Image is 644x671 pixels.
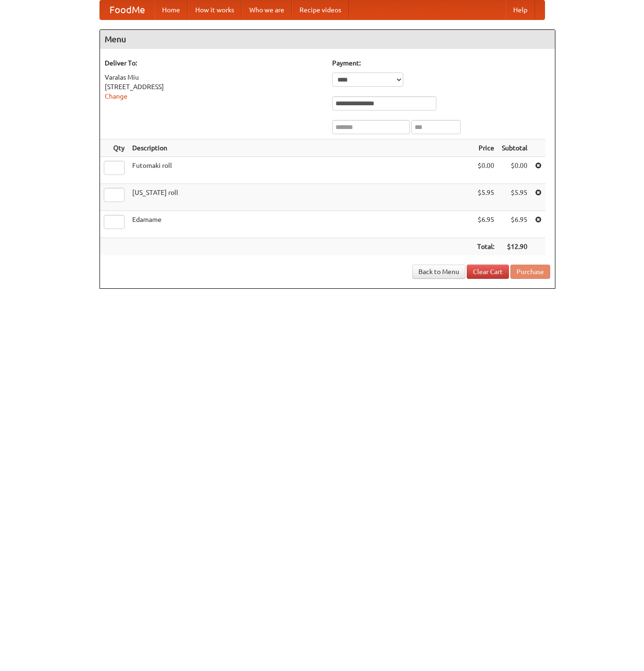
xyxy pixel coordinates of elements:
h5: Deliver To: [105,58,323,68]
a: How it works [188,0,242,19]
a: Clear Cart [467,265,509,279]
td: [US_STATE] roll [128,184,473,211]
td: $0.00 [473,157,498,184]
a: Who we are [242,0,292,19]
div: Varalas Miu [105,73,323,82]
td: $5.95 [473,184,498,211]
th: Description [128,139,473,157]
h5: Payment: [332,58,550,68]
a: Help [506,0,535,19]
h4: Menu [100,30,555,49]
th: Price [473,139,498,157]
a: Recipe videos [292,0,349,19]
a: Change [105,92,127,100]
td: $0.00 [498,157,531,184]
a: Back to Menu [412,265,465,279]
td: $6.95 [498,211,531,238]
td: Futomaki roll [128,157,473,184]
td: $6.95 [473,211,498,238]
div: [STREET_ADDRESS] [105,82,323,92]
a: FoodMe [100,0,154,19]
td: $5.95 [498,184,531,211]
th: Qty [100,139,128,157]
th: Total: [473,238,498,256]
th: $12.90 [498,238,531,256]
a: Home [154,0,188,19]
button: Purchase [510,265,550,279]
th: Subtotal [498,139,531,157]
td: Edamame [128,211,473,238]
